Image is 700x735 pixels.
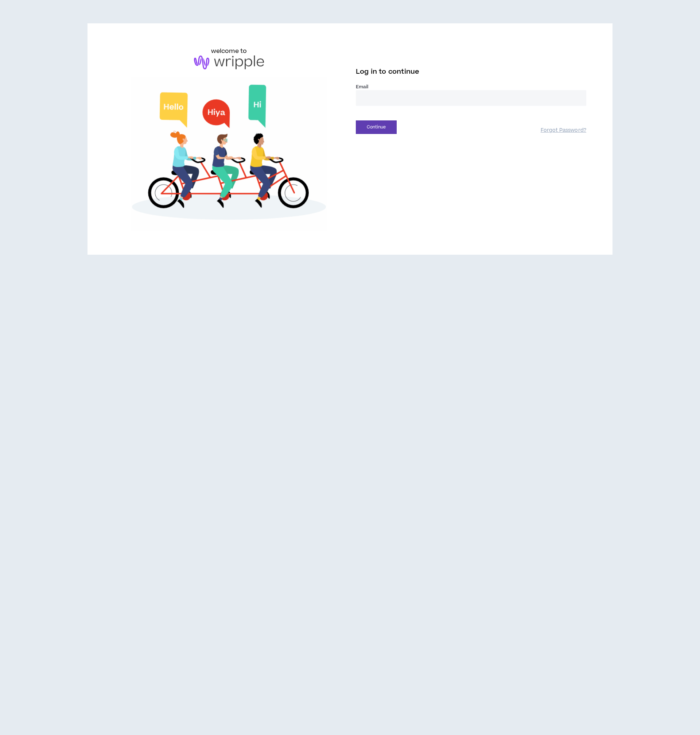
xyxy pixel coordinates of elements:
span: Log in to continue [356,67,419,76]
button: Continue [356,120,397,134]
h6: welcome to [211,47,247,55]
img: logo-brand.png [194,55,264,69]
label: Email [356,84,586,90]
a: Forgot Password? [541,127,586,134]
img: Welcome to Wripple [114,77,344,231]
